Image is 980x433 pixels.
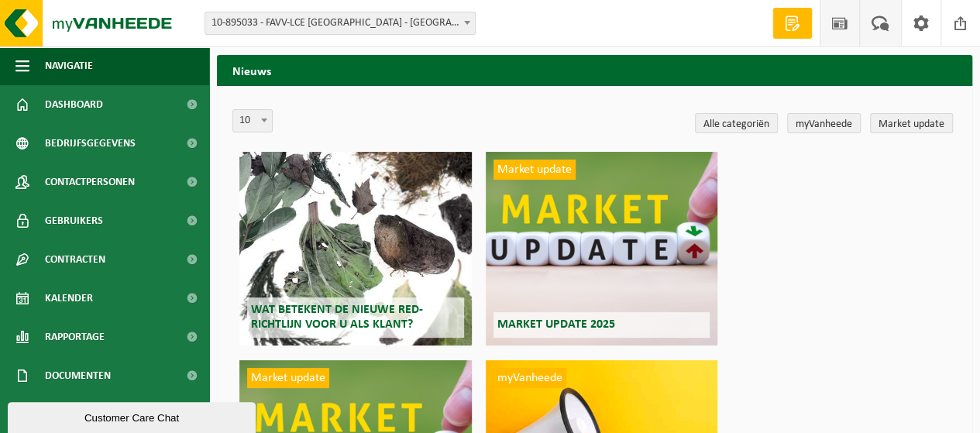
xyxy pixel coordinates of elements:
span: Market update [247,368,329,388]
span: 10 [232,109,273,132]
a: Market update Market update 2025 [486,152,717,345]
a: Alle categoriën [695,113,778,133]
span: 10-895033 - FAVV-LCE OOST-VLAANDEREN - GENTBRUGGE [205,12,476,35]
span: Wat betekent de nieuwe RED-richtlijn voor u als klant? [251,304,423,331]
span: Contracten [45,240,105,279]
span: Kalender [45,279,93,318]
span: 10 [233,110,272,132]
span: Documenten [45,356,111,395]
span: Contactpersonen [45,163,135,201]
span: Market update [493,160,576,180]
iframe: chat widget [8,399,259,433]
span: 10-895033 - FAVV-LCE OOST-VLAANDEREN - GENTBRUGGE [205,12,475,34]
span: Navigatie [45,46,93,85]
h2: Nieuws [217,55,972,85]
a: myVanheede [787,113,861,133]
span: Dashboard [45,85,103,124]
a: Market update [870,113,953,133]
span: Gebruikers [45,201,103,240]
a: Wat betekent de nieuwe RED-richtlijn voor u als klant? [239,152,471,345]
span: Rapportage [45,318,105,356]
span: Market update 2025 [497,318,615,331]
span: myVanheede [493,368,566,388]
span: Bedrijfsgegevens [45,124,136,163]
